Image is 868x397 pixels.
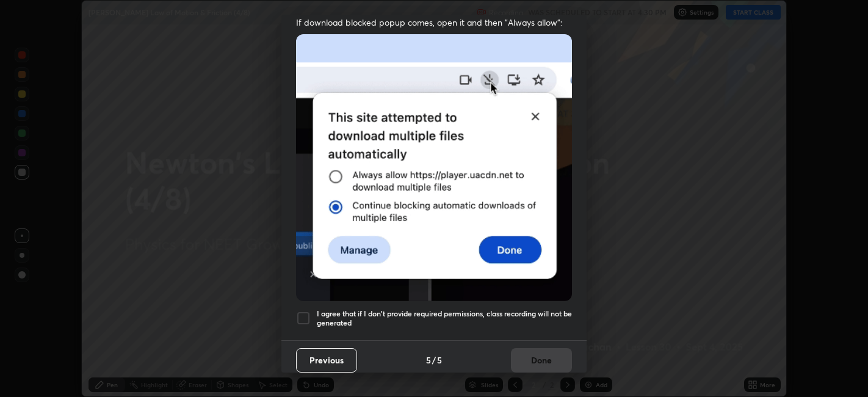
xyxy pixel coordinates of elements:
span: If download blocked popup comes, open it and then "Always allow": [296,16,572,28]
button: Previous [296,348,357,373]
h5: I agree that if I don't provide required permissions, class recording will not be generated [317,309,572,328]
h4: / [432,354,436,366]
img: downloads-permission-blocked.gif [296,34,572,301]
h4: 5 [426,354,431,366]
h4: 5 [437,354,442,366]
